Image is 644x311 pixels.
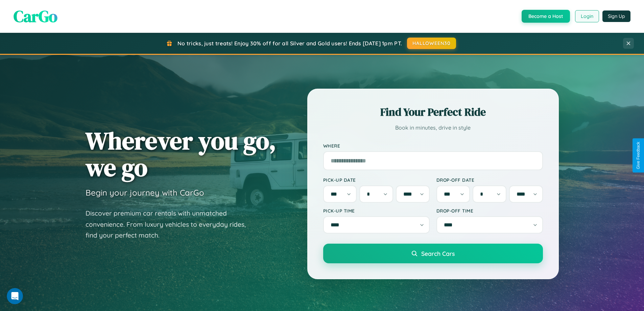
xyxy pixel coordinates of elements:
[323,143,543,149] label: Where
[436,208,543,214] label: Drop-off Time
[323,123,543,133] p: Book in minutes, drive in style
[323,177,430,183] label: Pick-up Date
[407,38,456,49] button: HALLOWEEN30
[522,10,570,23] button: Become a Host
[421,250,455,257] span: Search Cars
[177,40,402,47] span: No tricks, just treats! Enjoy 30% off for all Silver and Gold users! Ends [DATE] 1pm PT.
[86,127,276,181] h1: Wherever you go, we go
[575,10,599,22] button: Login
[323,244,543,263] button: Search Cars
[323,105,543,119] h2: Find Your Perfect Ride
[602,10,630,22] button: Sign Up
[86,208,255,241] p: Discover premium car rentals with unmatched convenience. From luxury vehicles to everyday rides, ...
[14,5,57,27] span: CarGo
[436,177,543,183] label: Drop-off Date
[7,288,23,304] iframe: Intercom live chat
[636,142,641,169] div: Give Feedback
[86,187,204,198] h3: Begin your journey with CarGo
[323,208,430,214] label: Pick-up Time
